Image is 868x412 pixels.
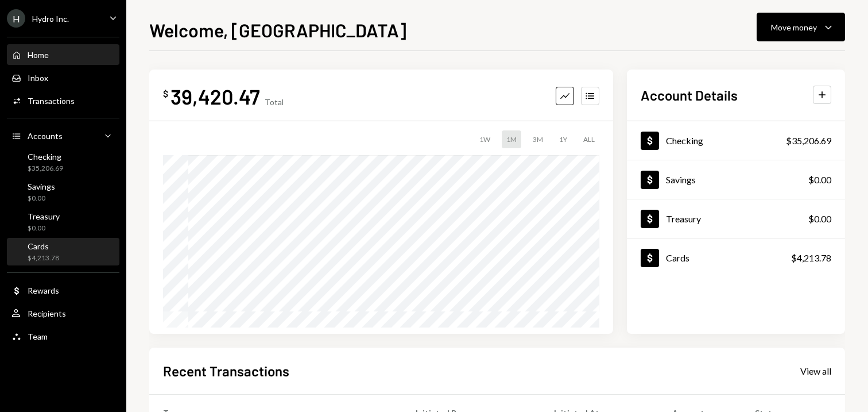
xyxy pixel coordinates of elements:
div: Cards [28,241,59,251]
div: Checking [28,152,63,161]
div: $4,213.78 [28,253,59,263]
a: Checking$35,206.69 [627,121,845,160]
div: Rewards [28,286,59,295]
a: Rewards [7,280,119,301]
a: Savings$0.00 [7,178,119,206]
div: $0.00 [808,212,831,226]
div: $35,206.69 [28,164,63,174]
div: Inbox [28,73,48,83]
div: $0.00 [28,194,55,203]
a: Accounts [7,125,119,146]
div: Total [265,97,284,107]
div: Accounts [28,131,63,141]
a: Transactions [7,90,119,111]
div: Recipients [28,309,66,318]
div: 1Y [555,130,572,148]
div: $35,206.69 [786,134,831,148]
a: Cards$4,213.78 [7,238,119,265]
div: Cards [666,252,689,263]
div: 3M [528,130,548,148]
div: $4,213.78 [791,251,831,265]
div: Move money [771,21,817,33]
a: View all [800,364,831,377]
a: Checking$35,206.69 [7,148,119,176]
button: Move money [757,13,845,41]
div: Transactions [28,96,75,106]
h1: Welcome, [GEOGRAPHIC_DATA] [149,18,406,41]
a: Treasury$0.00 [7,208,119,236]
h2: Account Details [641,86,738,105]
div: View all [800,365,831,377]
div: Checking [666,135,703,146]
div: 1W [475,130,495,148]
a: Treasury$0.00 [627,199,845,238]
h2: Recent Transactions [163,361,289,380]
div: $0.00 [808,173,831,187]
div: $0.00 [28,224,60,233]
div: Savings [666,174,696,185]
div: Savings [28,182,55,191]
div: 1M [502,130,521,148]
a: Home [7,44,119,65]
div: 39,420.47 [170,83,260,109]
div: $ [163,88,168,99]
div: Hydro Inc. [32,14,69,24]
div: Team [28,332,48,341]
div: ALL [579,130,599,148]
a: Cards$4,213.78 [627,238,845,277]
div: Home [28,50,49,60]
div: Treasury [666,213,701,224]
a: Team [7,326,119,346]
div: Treasury [28,211,60,221]
div: H [7,9,25,28]
a: Recipients [7,303,119,324]
a: Savings$0.00 [627,160,845,199]
a: Inbox [7,67,119,88]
